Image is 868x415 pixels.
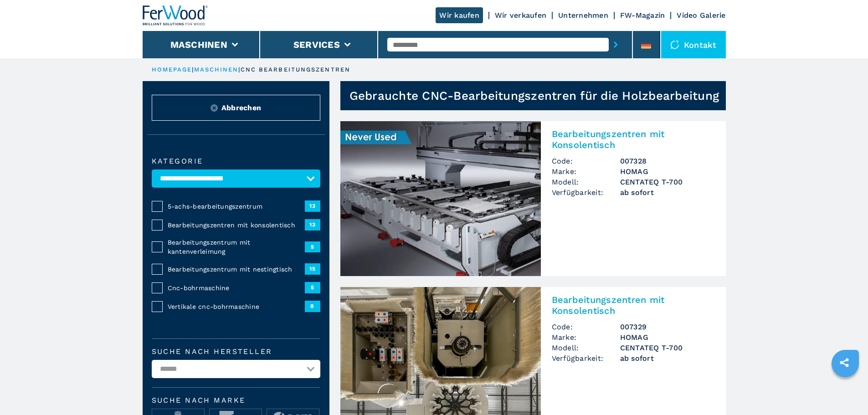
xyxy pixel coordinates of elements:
a: FW-Magazin [620,11,665,20]
span: 5 [305,241,320,252]
h1: Gebrauchte CNC-Bearbeitungszentren für die Holzbearbeitung [349,88,719,103]
span: Vertikale cnc-bohrmaschine [168,302,305,311]
h2: Bearbeitungszentren mit Konsolentisch [552,128,715,150]
button: Maschinen [170,39,227,50]
span: | [192,66,194,73]
span: 8 [305,301,320,312]
span: 15 [305,263,320,274]
iframe: Chat [829,374,861,408]
span: Bearbeitungszentren mit konsolentisch [168,220,305,230]
span: Modell: [552,343,620,353]
img: Kontakt [670,40,679,49]
span: Verfügbarkeit: [552,187,620,198]
h3: CENTATEQ T-700 [620,177,715,187]
a: Video Galerie [677,11,725,20]
a: sharethis [833,351,856,374]
span: Code: [552,322,620,332]
a: Bearbeitungszentren mit Konsolentisch HOMAG CENTATEQ T-700Bearbeitungszentren mit KonsolentischCo... [340,121,726,276]
label: Kategorie [152,158,320,165]
a: Wir kaufen [436,7,483,23]
h2: Bearbeitungszentren mit Konsolentisch [552,294,715,316]
a: HOMEPAGE [152,66,192,73]
div: Kontakt [661,31,726,58]
span: | [238,66,240,73]
img: Ferwood [143,5,208,26]
label: Suche nach Hersteller [152,348,320,355]
span: 13 [305,200,320,211]
button: submit-button [609,34,623,55]
h3: HOMAG [620,332,715,343]
span: Bearbeitungszentrum mit nestingtisch [168,265,305,274]
p: cnc bearbeitungszentren [241,66,350,74]
h3: HOMAG [620,166,715,177]
span: Cnc-bohrmaschine [168,283,305,292]
span: Verfügbarkeit: [552,353,620,364]
span: Suche nach Marke [152,397,320,404]
h3: CENTATEQ T-700 [620,343,715,353]
img: Reset [211,104,218,112]
span: Marke: [552,332,620,343]
span: 5 [305,282,320,293]
span: Bearbeitungszentrum mit kantenverleimung [168,238,305,256]
span: 5-achs-bearbeitungszentrum [168,202,305,211]
span: ab sofort [620,353,715,364]
span: Modell: [552,177,620,187]
img: Bearbeitungszentren mit Konsolentisch HOMAG CENTATEQ T-700 [340,121,541,276]
span: Abbrechen [221,102,261,113]
a: Wir verkaufen [495,11,546,20]
span: 13 [305,219,320,230]
span: Marke: [552,166,620,177]
button: ResetAbbrechen [152,95,320,121]
a: Unternehmen [558,11,608,20]
span: Code: [552,156,620,166]
h3: 007328 [620,156,715,166]
a: maschinen [194,66,239,73]
button: Services [293,39,340,50]
h3: 007329 [620,322,715,332]
span: ab sofort [620,187,715,198]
